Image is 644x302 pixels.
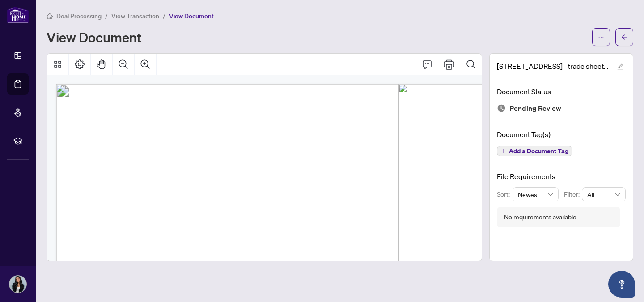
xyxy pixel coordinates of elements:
div: No requirements available [504,212,576,222]
span: home [47,13,53,19]
span: View Transaction [111,12,159,20]
span: Pending Review [509,102,561,114]
p: Sort: [497,189,513,199]
span: All [587,188,620,201]
li: / [163,11,165,21]
h4: File Requirements [497,171,626,182]
span: edit [617,63,623,70]
span: plus [501,149,505,153]
span: Deal Processing [56,12,102,20]
img: Document Status [497,104,506,113]
span: Newest [518,188,554,201]
h4: Document Status [497,86,626,97]
span: arrow-left [621,34,627,40]
h4: Document Tag(s) [497,129,626,140]
span: ellipsis [598,34,604,40]
img: Profile Icon [9,276,26,293]
button: Add a Document Tag [497,146,572,156]
img: logo [7,7,29,23]
span: View Document [169,12,214,20]
span: Add a Document Tag [509,148,568,154]
h1: View Document [47,30,141,44]
li: / [105,11,108,21]
p: Filter: [564,189,582,199]
span: [STREET_ADDRESS] - trade sheet - [PERSON_NAME] to Review.pdf [497,61,609,71]
button: Open asap [608,271,635,298]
